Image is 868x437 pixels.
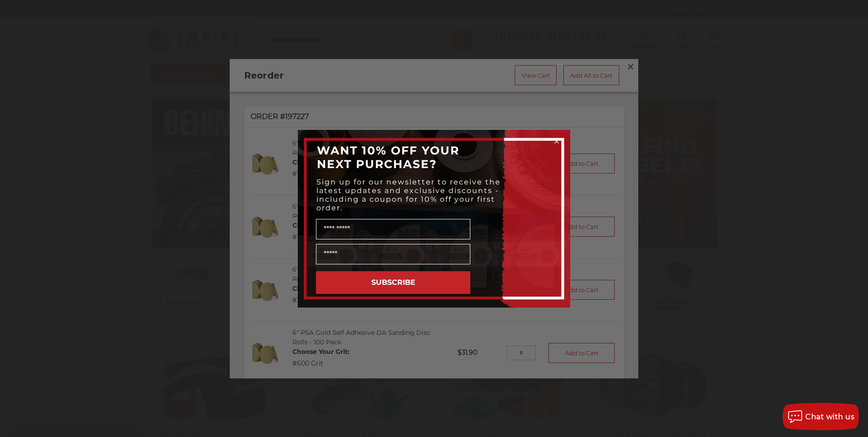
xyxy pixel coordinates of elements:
[552,137,561,146] button: Close dialog
[783,403,859,430] button: Chat with us
[316,271,470,294] button: SUBSCRIBE
[316,244,470,264] input: Email
[805,412,854,421] span: Chat with us
[316,178,501,212] span: Sign up for our newsletter to receive the latest updates and exclusive discounts - including a co...
[317,144,459,171] span: WANT 10% OFF YOUR NEXT PURCHASE?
